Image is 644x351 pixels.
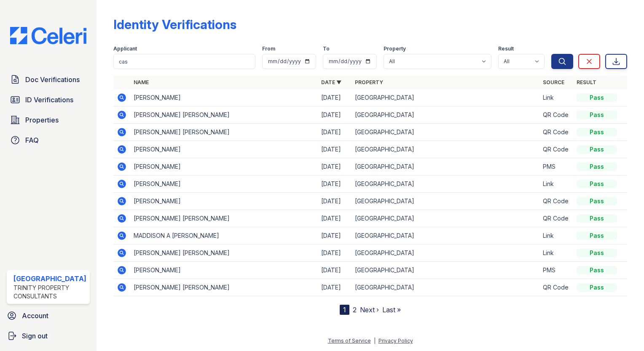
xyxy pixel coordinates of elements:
[577,266,617,274] div: Pass
[577,111,617,119] div: Pass
[352,106,539,124] td: [GEOGRAPHIC_DATA]
[134,79,149,85] a: Name
[539,106,573,124] td: QR Code
[352,210,539,227] td: [GEOGRAPHIC_DATA]
[130,279,318,296] td: [PERSON_NAME] [PERSON_NAME]
[577,249,617,257] div: Pass
[539,262,573,279] td: PMS
[352,227,539,245] td: [GEOGRAPHIC_DATA]
[130,158,318,175] td: [PERSON_NAME]
[577,283,617,292] div: Pass
[22,331,48,341] span: Sign out
[130,262,318,279] td: [PERSON_NAME]
[13,284,86,300] div: Trinity Property Consultants
[130,210,318,227] td: [PERSON_NAME] [PERSON_NAME]
[577,128,617,136] div: Pass
[7,112,90,128] a: Properties
[543,79,564,85] a: Source
[22,311,48,321] span: Account
[25,95,73,105] span: ID Verifications
[7,132,90,149] a: FAQ
[130,106,318,124] td: [PERSON_NAME] [PERSON_NAME]
[130,141,318,158] td: [PERSON_NAME]
[577,162,617,171] div: Pass
[113,45,137,52] label: Applicant
[318,262,352,279] td: [DATE]
[7,91,90,108] a: ID Verifications
[539,124,573,141] td: QR Code
[3,327,93,344] a: Sign out
[352,124,539,141] td: [GEOGRAPHIC_DATA]
[3,307,93,324] a: Account
[577,197,617,205] div: Pass
[113,17,236,32] div: Identity Verifications
[352,262,539,279] td: [GEOGRAPHIC_DATA]
[577,214,617,223] div: Pass
[318,245,352,262] td: [DATE]
[318,279,352,296] td: [DATE]
[130,89,318,106] td: [PERSON_NAME]
[318,227,352,245] td: [DATE]
[25,135,39,145] span: FAQ
[25,115,59,125] span: Properties
[130,227,318,245] td: MADDISON A [PERSON_NAME]
[352,141,539,158] td: [GEOGRAPHIC_DATA]
[318,141,352,158] td: [DATE]
[539,193,573,210] td: QR Code
[318,106,352,124] td: [DATE]
[360,306,379,314] a: Next ›
[577,93,617,102] div: Pass
[323,45,330,52] label: To
[539,141,573,158] td: QR Code
[130,175,318,193] td: [PERSON_NAME]
[539,245,573,262] td: Link
[352,89,539,106] td: [GEOGRAPHIC_DATA]
[539,158,573,175] td: PMS
[539,89,573,106] td: Link
[3,27,93,44] img: CE_Logo_Blue-a8612792a0a2168367f1c8372b55b34899dd931a85d93a1a3d3e32e68fde9ad4.png
[384,45,406,52] label: Property
[577,231,617,240] div: Pass
[13,274,86,284] div: [GEOGRAPHIC_DATA]
[378,338,413,344] a: Privacy Policy
[318,175,352,193] td: [DATE]
[374,338,376,344] div: |
[353,306,357,314] a: 2
[7,71,90,88] a: Doc Verifications
[318,124,352,141] td: [DATE]
[321,79,341,85] a: Date ▼
[355,79,383,85] a: Property
[130,245,318,262] td: [PERSON_NAME] [PERSON_NAME]
[539,279,573,296] td: QR Code
[577,145,617,154] div: Pass
[130,124,318,141] td: [PERSON_NAME] [PERSON_NAME]
[382,306,401,314] a: Last »
[539,175,573,193] td: Link
[340,305,349,315] div: 1
[539,227,573,245] td: Link
[318,193,352,210] td: [DATE]
[577,79,596,85] a: Result
[539,210,573,227] td: QR Code
[352,279,539,296] td: [GEOGRAPHIC_DATA]
[318,210,352,227] td: [DATE]
[352,193,539,210] td: [GEOGRAPHIC_DATA]
[498,45,514,52] label: Result
[352,245,539,262] td: [GEOGRAPHIC_DATA]
[262,45,275,52] label: From
[113,54,255,69] input: Search by name or phone number
[328,338,371,344] a: Terms of Service
[318,158,352,175] td: [DATE]
[130,193,318,210] td: [PERSON_NAME]
[318,89,352,106] td: [DATE]
[352,158,539,175] td: [GEOGRAPHIC_DATA]
[352,175,539,193] td: [GEOGRAPHIC_DATA]
[25,74,80,85] span: Doc Verifications
[577,180,617,188] div: Pass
